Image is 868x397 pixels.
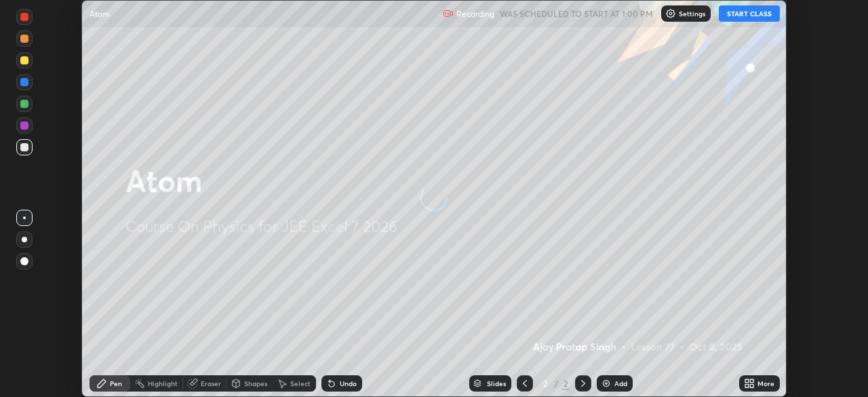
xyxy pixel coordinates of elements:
img: add-slide-button [601,378,612,389]
p: Recording [456,9,494,19]
div: Pen [110,380,122,387]
h5: WAS SCHEDULED TO START AT 1:00 PM [500,7,653,20]
div: 2 [538,379,552,387]
div: Select [290,380,311,387]
div: Eraser [201,380,221,387]
div: Add [614,380,627,387]
img: recording.375f2c34.svg [443,8,454,19]
div: Slides [487,380,506,387]
div: / [555,379,559,387]
div: Highlight [148,380,178,387]
div: Undo [340,380,357,387]
p: Settings [679,10,705,17]
img: class-settings-icons [665,8,676,19]
button: START CLASS [719,5,780,22]
div: Shapes [244,380,267,387]
div: More [757,380,774,387]
p: Atom [90,8,110,19]
div: 2 [561,377,570,390]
